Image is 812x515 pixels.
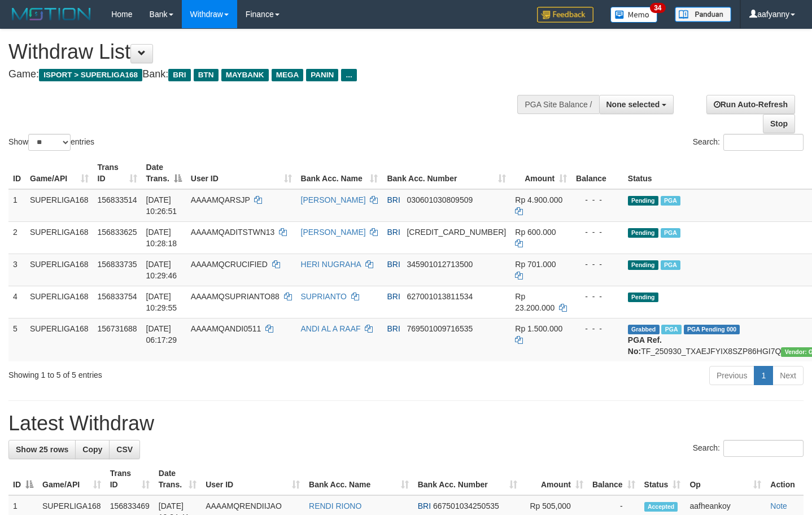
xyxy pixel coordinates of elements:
[661,260,680,270] span: Marked by aafheankoy
[650,3,665,13] span: 34
[706,95,795,114] a: Run Auto-Refresh
[301,324,361,333] a: ANDI AL A RAAF
[517,95,599,114] div: PGA Site Balance /
[272,69,304,81] span: MEGA
[106,463,154,495] th: Trans ID: activate to sort column ascending
[38,463,106,495] th: Game/API: activate to sort column ascending
[576,291,619,302] div: - - -
[8,157,25,189] th: ID
[387,292,400,301] span: BRI
[8,412,804,435] h1: Latest Withdraw
[515,324,562,333] span: Rp 1.500.000
[304,463,413,495] th: Bank Acc. Name: activate to sort column ascending
[191,292,280,301] span: AAAAMQSUPRIANTO88
[8,365,330,381] div: Showing 1 to 5 of 5 entries
[191,195,250,204] span: AAAAMQARSJP
[191,260,268,269] span: AAAAMQCRUCIFIED
[194,69,219,81] span: BTN
[146,228,177,248] span: [DATE] 10:28:18
[628,325,660,334] span: Grabbed
[146,292,177,312] span: [DATE] 10:29:55
[116,445,133,454] span: CSV
[98,228,137,237] span: 156833625
[301,195,366,204] a: [PERSON_NAME]
[723,134,804,151] input: Search:
[433,501,499,510] span: Copy 667501034250535 to clipboard
[571,157,623,189] th: Balance
[301,260,361,269] a: HERI NUGRAHA
[537,7,593,23] img: Feedback.jpg
[382,157,510,189] th: Bank Acc. Number: activate to sort column ascending
[82,445,102,454] span: Copy
[407,195,473,204] span: Copy 030601030809509 to clipboard
[588,463,640,495] th: Balance: activate to sort column ascending
[25,221,93,254] td: SUPERLIGA168
[8,440,76,459] a: Show 25 rows
[675,7,731,22] img: panduan.png
[98,292,137,301] span: 156833754
[522,463,588,495] th: Amount: activate to sort column ascending
[25,286,93,318] td: SUPERLIGA168
[610,7,658,23] img: Button%20Memo.svg
[685,463,766,495] th: Op: activate to sort column ascending
[75,440,110,459] a: Copy
[25,318,93,361] td: SUPERLIGA168
[770,501,787,510] a: Note
[8,286,25,318] td: 4
[387,324,400,333] span: BRI
[98,260,137,269] span: 156833735
[407,324,473,333] span: Copy 769501009716535 to clipboard
[628,228,658,238] span: Pending
[8,254,25,286] td: 3
[8,189,25,222] td: 1
[191,228,275,237] span: AAAAMQADITSTWN13
[628,260,658,270] span: Pending
[576,226,619,238] div: - - -
[515,195,562,204] span: Rp 4.900.000
[407,228,506,237] span: Copy 587701021968536 to clipboard
[693,134,804,151] label: Search:
[661,228,680,238] span: Marked by aafheankoy
[684,325,740,334] span: PGA Pending
[8,69,530,80] h4: Game: Bank:
[723,440,804,457] input: Search:
[515,228,556,237] span: Rp 600.000
[8,134,94,151] label: Show entries
[661,325,681,334] span: Marked by aafromsomean
[628,293,658,302] span: Pending
[301,228,366,237] a: [PERSON_NAME]
[8,463,38,495] th: ID: activate to sort column descending
[146,324,177,344] span: [DATE] 06:17:29
[599,95,674,114] button: None selected
[8,318,25,361] td: 5
[576,194,619,206] div: - - -
[387,228,400,237] span: BRI
[640,463,686,495] th: Status: activate to sort column ascending
[221,69,269,81] span: MAYBANK
[168,69,190,81] span: BRI
[309,501,361,510] a: RENDI RIONO
[387,260,400,269] span: BRI
[766,463,804,495] th: Action
[341,69,356,81] span: ...
[142,157,186,189] th: Date Trans.: activate to sort column descending
[606,100,660,109] span: None selected
[418,501,431,510] span: BRI
[154,463,201,495] th: Date Trans.: activate to sort column ascending
[25,254,93,286] td: SUPERLIGA168
[515,260,556,269] span: Rp 701.000
[763,114,795,133] a: Stop
[146,260,177,280] span: [DATE] 10:29:46
[661,196,680,206] span: Marked by aafheankoy
[628,335,662,356] b: PGA Ref. No:
[25,157,93,189] th: Game/API: activate to sort column ascending
[186,157,296,189] th: User ID: activate to sort column ascending
[576,259,619,270] div: - - -
[25,189,93,222] td: SUPERLIGA168
[576,323,619,334] div: - - -
[301,292,347,301] a: SUPRIANTO
[306,69,338,81] span: PANIN
[407,292,473,301] span: Copy 627001013811534 to clipboard
[8,6,94,23] img: MOTION_logo.png
[146,195,177,216] span: [DATE] 10:26:51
